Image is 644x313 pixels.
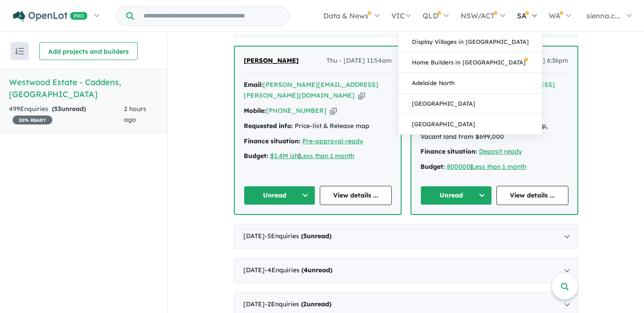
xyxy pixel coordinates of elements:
div: [DATE] [234,258,578,283]
a: Deposit ready [479,147,522,155]
a: [GEOGRAPHIC_DATA] [398,94,542,114]
strong: ( unread) [301,300,331,308]
div: | [244,151,392,162]
input: Try estate name, suburb, builder or developer [136,6,287,26]
a: [GEOGRAPHIC_DATA] [398,114,542,134]
strong: ( unread) [301,232,331,240]
button: Unread [244,186,316,205]
div: [DATE] [234,224,578,249]
a: Home Builders in [GEOGRAPHIC_DATA] [398,52,542,73]
button: Unread [420,186,492,205]
div: Price-list & Release map [244,121,392,132]
a: [PERSON_NAME] [244,56,299,66]
strong: ( unread) [52,105,86,113]
img: sort.svg [15,48,24,55]
a: $1.4M ish [270,152,298,160]
span: 30 % READY [13,116,52,124]
div: 499 Enquir ies [9,104,124,125]
span: Thu - [DATE] 11:54am [326,56,392,66]
span: [PERSON_NAME] [244,56,299,64]
span: 53 [54,105,61,113]
strong: Finance situation: [244,137,301,145]
strong: Finance situation: [420,147,477,155]
button: Copy [330,106,337,116]
span: 2 [303,300,307,308]
a: 800000 [447,163,470,171]
strong: Requested info: [244,122,293,130]
span: - 4 Enquir ies [265,266,332,274]
span: - 2 Enquir ies [265,300,331,308]
span: 2 hours ago [124,105,146,124]
a: [PHONE_NUMBER] [266,107,326,115]
a: [PERSON_NAME][EMAIL_ADDRESS][PERSON_NAME][DOMAIN_NAME] [244,81,378,99]
a: View details ... [320,186,392,205]
strong: Budget: [244,152,268,160]
a: Adelaide North [398,73,542,94]
img: Openlot PRO Logo White [13,11,88,22]
strong: ( unread) [301,266,332,274]
button: Copy [358,91,365,100]
a: Pre-approval ready [302,137,363,145]
strong: Budget: [420,163,445,171]
div: | [420,162,568,172]
a: Less than 1 month [472,163,526,171]
span: 4 [304,266,308,274]
a: Display Villages in [GEOGRAPHIC_DATA] [398,32,542,52]
span: sienna.c... [586,11,620,20]
a: Less than 1 month [300,152,354,160]
a: View details ... [496,186,568,205]
h5: Westwood Estate - Caddens , [GEOGRAPHIC_DATA] [9,76,158,100]
span: 5 [303,232,307,240]
strong: Mobile: [244,107,266,115]
button: Add projects and builders [39,42,138,60]
span: - 5 Enquir ies [265,232,331,240]
strong: Email: [244,81,263,89]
